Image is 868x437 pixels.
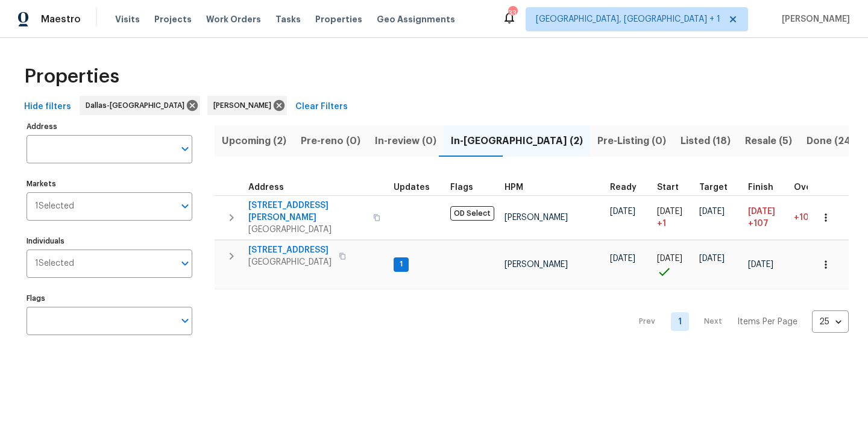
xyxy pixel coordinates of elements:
span: Properties [315,13,362,25]
span: [PERSON_NAME] [777,13,850,25]
span: [PERSON_NAME] [213,99,276,112]
span: 1 Selected [35,201,74,212]
div: Actual renovation start date [657,183,690,192]
span: [STREET_ADDRESS] [248,244,332,256]
button: Open [177,198,193,215]
a: Goto page 1 [671,312,689,331]
span: +107 [794,213,814,222]
button: Hide filters [19,96,76,118]
span: Ready [610,183,637,192]
label: Flags [27,295,192,302]
span: +107 [748,218,769,230]
span: Finish [748,183,773,192]
span: [DATE] [748,207,775,216]
span: Hide filters [24,99,71,115]
span: Dallas-[GEOGRAPHIC_DATA] [86,99,189,112]
span: Overall [794,183,825,192]
span: Pre-Listing (0) [597,133,666,149]
span: [DATE] [748,260,773,269]
button: Open [177,255,193,272]
span: HPM [505,183,523,192]
span: [PERSON_NAME] [505,213,568,222]
span: [GEOGRAPHIC_DATA], [GEOGRAPHIC_DATA] + 1 [536,13,720,25]
span: OD Select [450,206,494,221]
span: [DATE] [699,207,725,216]
span: Listed (18) [681,133,731,149]
span: Upcoming (2) [222,133,286,149]
span: Pre-reno (0) [301,133,360,149]
span: 1 Selected [35,259,74,269]
div: Days past target finish date [794,183,836,192]
span: 1 [395,259,407,269]
div: Target renovation project end date [699,183,738,192]
td: Project started 1 days late [652,195,694,239]
span: [DATE] [699,254,725,263]
span: [DATE] [657,254,682,263]
span: Flags [450,183,473,192]
div: 25 [812,306,849,338]
button: Open [177,140,193,157]
label: Address [27,123,192,130]
button: Clear Filters [291,96,353,118]
span: In-review (0) [375,133,436,149]
span: Address [248,183,284,192]
span: Work Orders [206,13,261,25]
span: Geo Assignments [377,13,455,25]
span: [GEOGRAPHIC_DATA] [248,224,366,236]
button: Open [177,312,193,329]
td: Project started on time [652,240,694,289]
div: [PERSON_NAME] [207,96,287,115]
span: [STREET_ADDRESS][PERSON_NAME] [248,200,366,224]
span: + 1 [657,218,666,230]
span: [DATE] [610,207,635,216]
p: Items Per Page [737,316,797,328]
span: In-[GEOGRAPHIC_DATA] (2) [451,133,583,149]
span: Projects [154,13,192,25]
span: [DATE] [610,254,635,263]
td: 107 day(s) past target finish date [789,195,841,239]
div: Dallas-[GEOGRAPHIC_DATA] [80,96,200,115]
label: Individuals [27,237,192,245]
span: [GEOGRAPHIC_DATA] [248,256,332,268]
label: Markets [27,180,192,187]
span: Clear Filters [295,99,348,115]
td: Scheduled to finish 107 day(s) late [743,195,789,239]
span: Tasks [275,15,301,24]
span: Target [699,183,728,192]
span: Visits [115,13,140,25]
span: Resale (5) [745,133,792,149]
nav: Pagination Navigation [627,297,849,347]
span: Done (248) [807,133,861,149]
div: Earliest renovation start date (first business day after COE or Checkout) [610,183,647,192]
span: Maestro [41,13,81,25]
span: Properties [24,71,119,83]
span: [PERSON_NAME] [505,260,568,269]
span: [DATE] [657,207,682,216]
span: Updates [394,183,430,192]
div: Projected renovation finish date [748,183,784,192]
span: Start [657,183,679,192]
div: 33 [508,7,517,19]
